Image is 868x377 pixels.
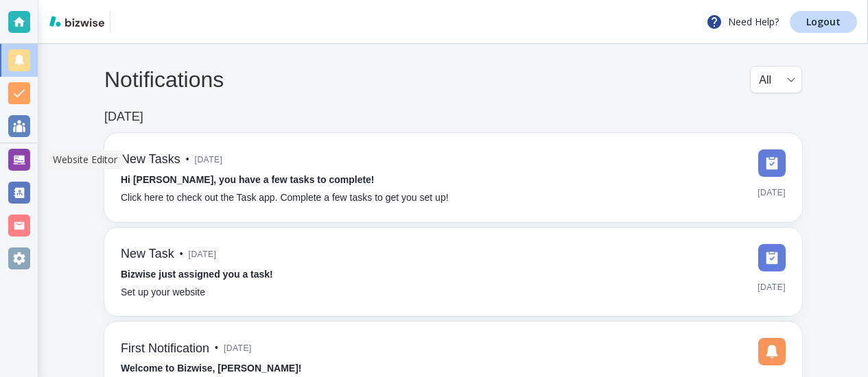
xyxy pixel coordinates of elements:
p: • [215,341,218,356]
img: bizwise [49,16,104,27]
a: Logout [790,11,857,33]
a: New Task•[DATE]Bizwise just assigned you a task!Set up your website[DATE] [104,228,802,317]
p: Website Editor [53,153,117,167]
p: • [186,152,189,167]
a: New Tasks•[DATE]Hi [PERSON_NAME], you have a few tasks to complete!Click here to check out the Ta... [104,133,802,222]
div: All [759,66,793,93]
p: Logout [806,17,841,27]
img: Dunnington Consulting [116,11,173,33]
strong: Welcome to Bizwise, [PERSON_NAME]! [121,363,301,374]
p: Need Help? [706,14,779,30]
p: • [180,247,183,262]
span: [DATE] [189,244,217,265]
span: [DATE] [224,338,252,358]
span: [DATE] [758,182,786,203]
span: [DATE] [758,277,786,297]
h4: Notifications [104,66,224,93]
h6: [DATE] [104,110,143,125]
strong: Hi [PERSON_NAME], you have a few tasks to complete! [121,174,375,185]
img: DashboardSidebarNotification.svg [758,338,786,365]
p: Set up your website [121,285,205,300]
span: [DATE] [195,149,223,170]
h6: New Tasks [121,152,180,167]
p: Click here to check out the Task app. Complete a few tasks to get you set up! [121,191,449,206]
h6: New Task [121,247,174,262]
h6: First Notification [121,341,209,356]
img: DashboardSidebarTasks.svg [758,244,786,271]
strong: Bizwise just assigned you a task! [121,269,273,280]
img: DashboardSidebarTasks.svg [758,149,786,177]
